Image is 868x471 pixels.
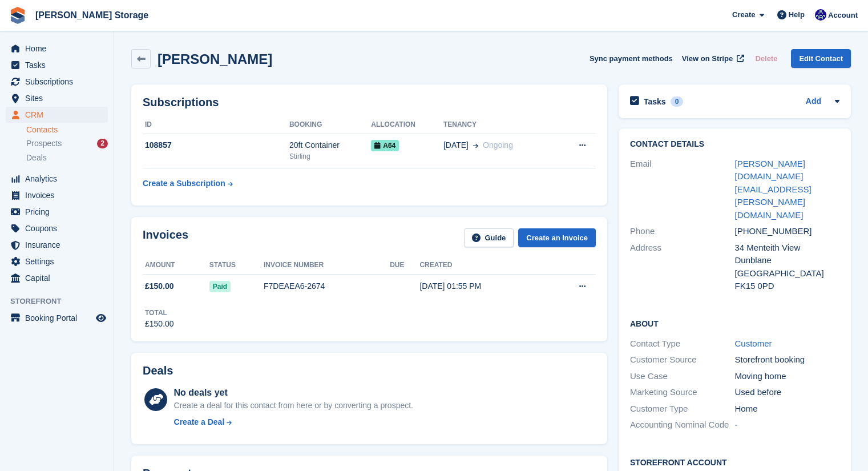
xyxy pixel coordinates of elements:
[264,280,390,292] div: F7DEAEA6-2674
[735,386,840,399] div: Used before
[630,402,735,416] div: Customer Type
[143,364,173,377] h2: Deals
[26,152,47,163] span: Deals
[735,339,772,348] a: Customer
[789,9,805,21] span: Help
[264,256,390,275] th: Invoice number
[6,270,108,286] a: menu
[145,280,174,292] span: £150.00
[791,49,851,68] a: Edit Contact
[10,296,114,307] span: Storefront
[158,51,272,67] h2: [PERSON_NAME]
[25,204,94,220] span: Pricing
[209,281,231,292] span: Paid
[6,187,108,203] a: menu
[25,220,94,236] span: Coupons
[630,456,839,468] h2: Storefront Account
[25,310,94,326] span: Booking Portal
[25,41,94,57] span: Home
[735,370,840,383] div: Moving home
[590,49,673,68] button: Sync payment methods
[682,53,733,65] span: View on Stripe
[371,140,399,151] span: A64
[735,241,840,255] div: 34 Menteith View
[289,151,371,162] div: Stirling
[443,116,557,134] th: Tenancy
[174,416,413,428] a: Create a Deal
[143,96,596,109] h2: Subscriptions
[143,256,209,275] th: Amount
[6,171,108,187] a: menu
[6,220,108,236] a: menu
[6,41,108,57] a: menu
[209,256,264,275] th: Status
[31,6,153,25] a: [PERSON_NAME] Storage
[145,318,174,330] div: £150.00
[6,57,108,73] a: menu
[815,9,826,21] img: Ross Watt
[735,418,840,432] div: -
[735,225,840,238] div: [PHONE_NUMBER]
[630,140,839,149] h2: Contact Details
[6,107,108,123] a: menu
[143,116,289,134] th: ID
[630,337,735,351] div: Contact Type
[25,270,94,286] span: Capital
[145,308,174,318] div: Total
[6,253,108,269] a: menu
[671,96,684,107] div: 0
[630,418,735,432] div: Accounting Nominal Code
[630,225,735,238] div: Phone
[390,256,419,275] th: Due
[518,228,596,247] a: Create an Invoice
[630,370,735,383] div: Use Case
[25,107,94,123] span: CRM
[26,138,62,149] span: Prospects
[6,204,108,220] a: menu
[6,74,108,90] a: menu
[25,90,94,106] span: Sites
[735,353,840,367] div: Storefront booking
[25,74,94,90] span: Subscriptions
[25,57,94,73] span: Tasks
[419,280,546,292] div: [DATE] 01:55 PM
[483,140,513,150] span: Ongoing
[25,171,94,187] span: Analytics
[143,139,289,151] div: 108857
[143,178,225,190] div: Create a Subscription
[630,353,735,367] div: Customer Source
[630,241,735,293] div: Address
[6,310,108,326] a: menu
[735,280,840,293] div: FK15 0PD
[677,49,746,68] a: View on Stripe
[94,311,108,325] a: Preview store
[143,173,233,194] a: Create a Subscription
[735,254,840,267] div: Dunblane
[806,95,821,108] a: Add
[26,138,108,150] a: Prospects 2
[735,267,840,280] div: [GEOGRAPHIC_DATA]
[97,139,108,148] div: 2
[25,253,94,269] span: Settings
[828,10,858,21] span: Account
[735,402,840,416] div: Home
[9,7,26,24] img: stora-icon-8386f47178a22dfd0bd8f6a31ec36ba5ce8667c1dd55bd0f319d3a0aa187defe.svg
[143,228,188,247] h2: Invoices
[644,96,666,107] h2: Tasks
[735,159,812,220] a: [PERSON_NAME][DOMAIN_NAME][EMAIL_ADDRESS][PERSON_NAME][DOMAIN_NAME]
[26,152,108,164] a: Deals
[289,139,371,151] div: 20ft Container
[630,386,735,399] div: Marketing Source
[630,317,839,329] h2: About
[464,228,514,247] a: Guide
[6,90,108,106] a: menu
[750,49,782,68] button: Delete
[25,187,94,203] span: Invoices
[25,237,94,253] span: Insurance
[174,400,413,412] div: Create a deal for this contact from here or by converting a prospect.
[6,237,108,253] a: menu
[732,9,755,21] span: Create
[443,139,469,151] span: [DATE]
[289,116,371,134] th: Booking
[174,416,225,428] div: Create a Deal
